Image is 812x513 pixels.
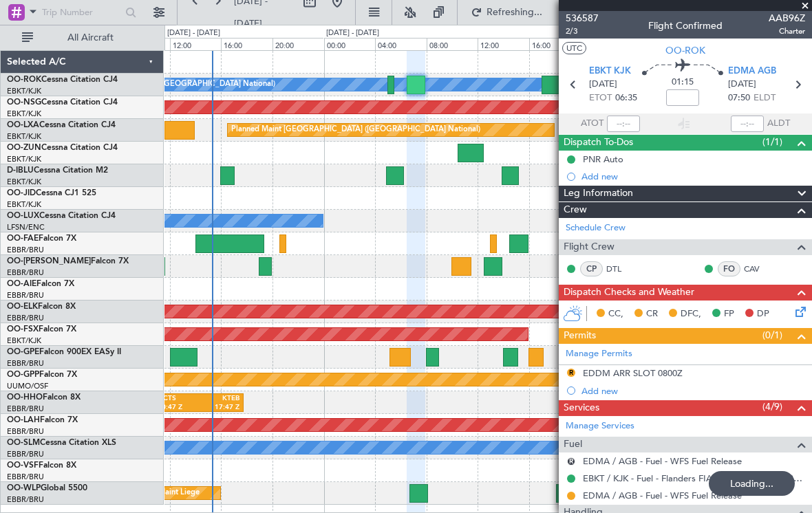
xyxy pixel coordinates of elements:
span: (4/9) [762,400,782,414]
span: OO-WLP [7,484,41,492]
button: Refreshing... [464,1,547,23]
span: OO-LXA [7,121,39,129]
a: OO-[PERSON_NAME]Falcon 7X [7,257,129,265]
span: Permits [564,328,596,344]
span: OO-GPE [7,348,39,356]
span: ELDT [754,91,776,105]
div: Add new [581,171,805,182]
a: CAV [744,263,775,275]
a: OO-NSGCessna Citation CJ4 [7,98,118,107]
span: 01:15 [672,76,694,89]
a: EBBR/BRU [7,494,44,505]
a: OO-GPPFalcon 7X [7,371,77,379]
span: OO-LAH [7,416,40,424]
div: 04:00 [375,38,427,50]
div: Add new [581,385,805,397]
a: OO-ZUNCessna Citation CJ4 [7,144,118,152]
span: 06:35 [615,91,637,105]
a: EBBR/BRU [7,426,44,437]
span: EBKT KJK [589,65,631,78]
a: EBKT/KJK [7,177,41,187]
span: Crew [564,202,587,218]
a: EBBR/BRU [7,268,44,278]
a: EBBR/BRU [7,290,44,301]
a: OO-FSXFalcon 7X [7,325,76,334]
span: Dispatch Checks and Weather [564,285,694,301]
span: OO-[PERSON_NAME] [7,257,91,265]
span: Dispatch To-Dos [564,135,633,151]
a: Manage Services [566,419,634,433]
div: [DATE] - [DATE] [326,28,379,39]
a: UUMO/OSF [7,381,48,391]
a: EBBR/BRU [7,245,44,255]
a: D-IBLUCessna Citation M2 [7,166,108,175]
span: OO-SLM [7,439,40,447]
a: EBKT/KJK [7,109,41,119]
a: OO-FAEFalcon 7X [7,234,76,243]
a: EBBR/BRU [7,358,44,369]
a: OO-LXACessna Citation CJ4 [7,121,116,129]
a: Manage Permits [566,347,632,361]
div: KTEB [198,394,239,404]
div: [DATE] - [DATE] [167,28,220,39]
a: OO-ROKCessna Citation CJ4 [7,76,118,84]
a: OO-SLMCessna Citation XLS [7,439,116,447]
span: OO-NSG [7,98,41,107]
a: LFSN/ENC [7,222,45,232]
span: CC, [608,307,623,321]
span: EDMA AGB [728,65,776,78]
span: All Aircraft [36,33,145,43]
a: OO-LUXCessna Citation CJ4 [7,212,116,220]
div: PNR Auto [583,153,623,165]
span: AAB96Z [769,11,805,25]
a: DTL [606,263,637,275]
a: OO-JIDCessna CJ1 525 [7,189,96,197]
div: GCTS [158,394,199,404]
span: DFC, [681,307,701,321]
span: 2/3 [566,25,599,37]
span: 07:50 [728,91,750,105]
a: EBKT/KJK [7,131,41,142]
span: ATOT [581,117,603,131]
span: OO-FSX [7,325,39,334]
a: OO-VSFFalcon 8X [7,461,76,470]
a: EDMA / AGB - Fuel - WFS Fuel Release [583,455,742,467]
div: 12:00 [170,38,222,50]
div: Planned Maint [GEOGRAPHIC_DATA] ([GEOGRAPHIC_DATA] National) [231,120,480,140]
a: EBBR/BRU [7,313,44,323]
span: ETOT [589,91,612,105]
a: OO-GPEFalcon 900EX EASy II [7,348,121,356]
div: 16:00 [221,38,273,50]
div: CP [580,261,603,276]
span: Fuel [564,437,582,452]
span: ALDT [767,117,790,131]
div: FO [718,261,740,276]
a: EDMA / AGB - Fuel - WFS Fuel Release [583,490,742,501]
a: EBKT/KJK [7,336,41,346]
button: R [567,369,575,377]
span: Charter [769,25,805,37]
button: UTC [562,42,586,54]
div: EDDM ARR SLOT 0800Z [583,367,683,379]
input: Trip Number [42,2,121,23]
div: 08:00 [427,38,478,50]
a: OO-AIEFalcon 7X [7,280,74,288]
div: 16:00 [529,38,581,50]
span: FP [724,307,734,321]
span: OO-JID [7,189,36,197]
span: Services [564,400,599,416]
a: EBKT/KJK [7,154,41,164]
a: EBKT/KJK [7,86,41,96]
span: [DATE] [728,78,756,91]
span: OO-ROK [7,76,41,84]
span: Flight Crew [564,239,615,255]
div: 12:00 [478,38,529,50]
button: R [567,457,575,466]
a: Schedule Crew [566,221,626,235]
span: 536587 [566,11,599,25]
a: EBBR/BRU [7,404,44,414]
span: OO-GPP [7,371,39,379]
span: OO-ROK [665,43,705,58]
input: --:-- [607,116,640,132]
a: EBBR/BRU [7,472,44,482]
